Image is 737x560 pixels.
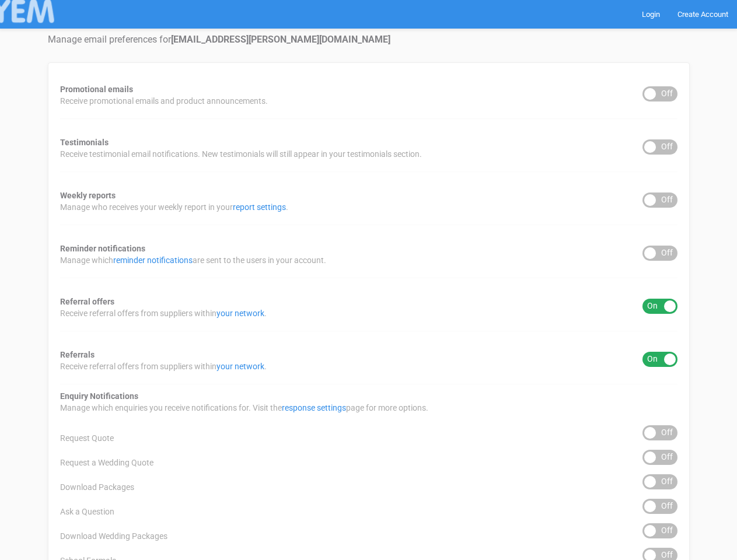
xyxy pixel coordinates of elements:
strong: Enquiry Notifications [60,391,138,401]
a: response settings [282,403,346,412]
span: Manage who receives your weekly report in your . [60,201,288,213]
span: Manage which are sent to the users in your account. [60,254,326,266]
strong: Testimonials [60,138,109,147]
span: Manage which enquiries you receive notifications for. Visit the page for more options. [60,402,428,414]
span: Request Quote [60,432,114,444]
span: Download Packages [60,481,134,493]
span: Request a Wedding Quote [60,457,153,468]
a: your network [216,309,264,318]
strong: [EMAIL_ADDRESS][PERSON_NAME][DOMAIN_NAME] [171,34,390,45]
span: Receive referral offers from suppliers within . [60,307,267,319]
strong: Referrals [60,350,95,359]
span: Receive promotional emails and product announcements. [60,95,268,107]
strong: Referral offers [60,297,114,306]
strong: Reminder notifications [60,244,145,253]
a: your network [216,362,264,371]
span: Ask a Question [60,506,114,517]
strong: Promotional emails [60,85,133,94]
a: report settings [233,202,286,212]
strong: Weekly reports [60,191,116,200]
a: reminder notifications [113,256,193,265]
span: Receive testimonial email notifications. New testimonials will still appear in your testimonials ... [60,148,422,160]
h4: Manage email preferences for [48,34,690,45]
span: Receive referral offers from suppliers within . [60,360,267,372]
span: Download Wedding Packages [60,530,167,542]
